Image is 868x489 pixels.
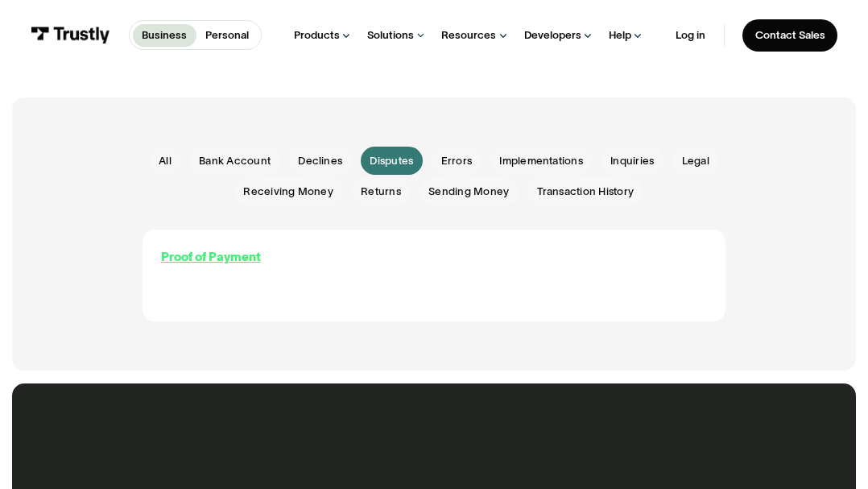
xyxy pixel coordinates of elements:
[199,153,271,168] span: Bank Account
[682,153,709,168] span: Legal
[610,153,654,168] span: Inquiries
[159,153,172,168] div: All
[150,148,181,172] a: All
[205,27,249,44] p: Personal
[161,248,261,267] a: Proof of Payment
[524,28,581,42] div: Developers
[31,27,110,44] img: Trustly Logo
[742,19,837,52] a: Contact Sales
[196,24,258,47] a: Personal
[361,184,401,199] span: Returns
[142,27,187,44] p: Business
[537,184,634,199] span: Transaction History
[370,153,413,168] span: Disputes
[298,153,342,168] span: Declines
[143,147,725,205] form: Email Form
[294,28,340,42] div: Products
[609,28,631,42] div: Help
[676,28,705,42] a: Log in
[133,24,196,47] a: Business
[499,153,583,168] span: Implementations
[755,28,825,42] div: Contact Sales
[441,28,496,42] div: Resources
[367,28,414,42] div: Solutions
[243,184,333,199] span: Receiving Money
[441,153,472,168] span: Errors
[428,184,509,199] span: Sending Money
